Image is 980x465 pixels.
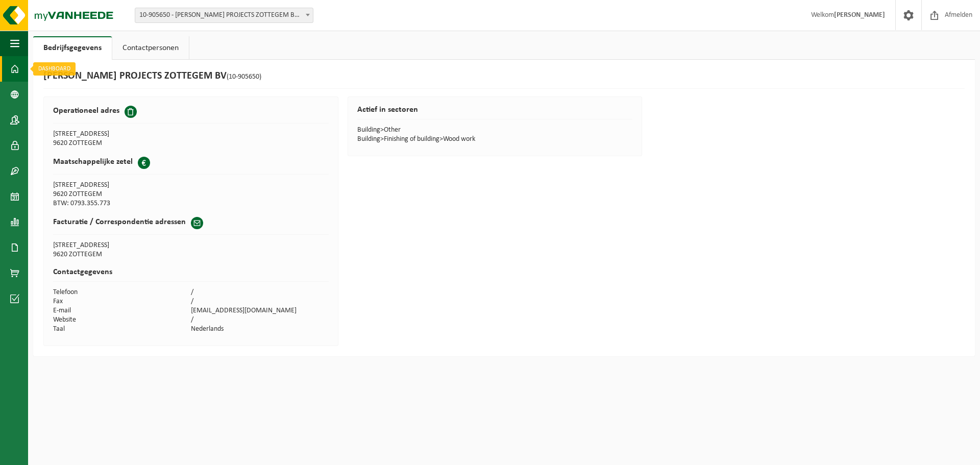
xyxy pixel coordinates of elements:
[53,106,119,116] h2: Operationeel adres
[357,106,633,119] h2: Actief in sectoren
[191,306,329,315] td: [EMAIL_ADDRESS][DOMAIN_NAME]
[53,325,191,334] td: Taal
[191,288,329,297] td: /
[33,36,112,60] a: Bedrijfsgegevens
[53,241,329,250] td: [STREET_ADDRESS]
[135,8,313,22] span: 10-905650 - P-J PROJECTS ZOTTEGEM BV - ZOTTEGEM
[191,315,329,325] td: /
[53,315,191,325] td: Website
[53,306,191,315] td: E-mail
[53,268,329,282] h2: Contactgegevens
[43,70,261,83] h1: [PERSON_NAME] PROJECTS ZOTTEGEM BV
[53,157,133,167] h2: Maatschappelijke zetel
[53,139,191,148] td: 9620 ZOTTEGEM
[112,36,189,60] a: Contactpersonen
[53,217,186,227] h2: Facturatie / Correspondentie adressen
[53,250,329,259] td: 9620 ZOTTEGEM
[357,135,633,144] td: Building>Finishing of building>Wood work
[135,8,313,23] span: 10-905650 - P-J PROJECTS ZOTTEGEM BV - ZOTTEGEM
[53,190,191,199] td: 9620 ZOTTEGEM
[227,73,261,81] span: (10-905650)
[53,297,191,306] td: Fax
[53,288,191,297] td: Telefoon
[53,181,191,190] td: [STREET_ADDRESS]
[53,130,191,139] td: [STREET_ADDRESS]
[53,199,191,208] td: BTW: 0793.355.773
[191,297,329,306] td: /
[834,11,885,19] strong: [PERSON_NAME]
[357,126,633,135] td: Building>Other
[191,325,329,334] td: Nederlands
